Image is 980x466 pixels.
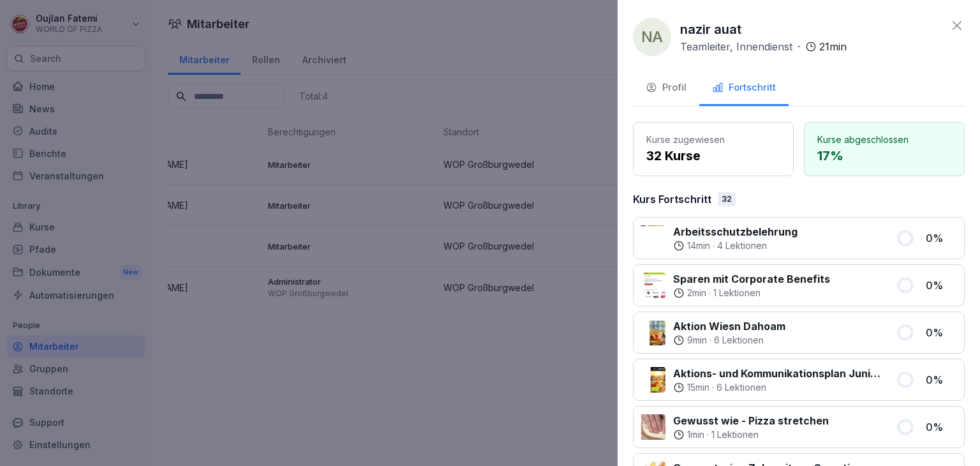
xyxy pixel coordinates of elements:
p: 1 Lektionen [713,287,761,299]
p: 1 min [687,428,704,441]
div: na [633,18,671,56]
p: 14 min [687,239,710,252]
div: · [673,239,798,252]
p: 0 % [926,325,958,340]
p: 17 % [817,146,951,165]
p: Sparen mit Corporate Benefits [673,271,830,287]
p: 4 Lektionen [717,239,767,252]
p: Arbeitsschutzbelehrung [673,224,798,239]
p: Teamleiter, Innendienst [680,39,792,54]
p: Kurse abgeschlossen [817,133,951,146]
p: 15 min [687,381,709,394]
div: · [673,334,785,347]
p: 0 % [926,278,958,293]
p: Kurse zugewiesen [646,133,780,146]
p: 9 min [687,334,707,347]
div: Fortschritt [712,80,776,95]
div: · [673,287,830,299]
div: · [673,428,829,441]
p: Aktions- und Kommunikationsplan Juni bis August [673,366,880,381]
p: 6 Lektionen [714,334,764,347]
p: 0 % [926,372,958,387]
p: Gewusst wie - Pizza stretchen [673,413,829,428]
p: 1 Lektionen [711,428,759,441]
div: · [680,39,847,54]
p: 0 % [926,230,958,246]
p: Aktion Wiesn Dahoam [673,319,785,334]
p: 32 Kurse [646,146,780,165]
p: Kurs Fortschritt [633,192,711,207]
div: · [673,381,880,394]
button: Fortschritt [699,71,789,106]
p: 6 Lektionen [716,381,766,394]
div: 32 [718,192,736,206]
div: Profil [646,80,687,95]
p: 2 min [687,287,706,299]
p: nazir auat [680,20,741,39]
button: Profil [633,71,699,106]
p: 21 min [819,39,847,54]
p: 0 % [926,419,958,435]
